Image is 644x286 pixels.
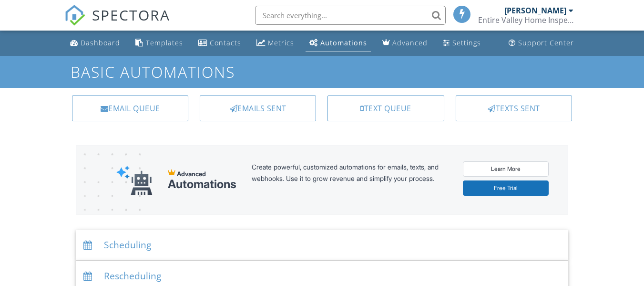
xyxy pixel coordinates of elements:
span: Advanced [177,170,206,178]
a: Contacts [194,34,245,52]
div: Automations [168,178,236,191]
a: SPECTORA [64,13,170,33]
img: advanced-banner-bg-f6ff0eecfa0ee76150a1dea9fec4b49f333892f74bc19f1b897a312d7a1b2ff3.png [76,146,141,252]
div: [PERSON_NAME] [504,6,566,15]
a: Support Center [505,34,578,52]
a: Learn More [463,161,549,177]
a: Emails Sent [200,95,316,121]
a: Automations (Basic) [306,34,371,52]
div: Dashboard [81,38,120,47]
div: Scheduling [76,230,568,261]
img: automations-robot-e552d721053d9e86aaf3dd9a1567a1c0d6a99a13dc70ea74ca66f792d01d7f0c.svg [116,165,153,195]
div: Support Center [518,38,574,47]
div: Settings [452,38,481,47]
a: Free Trial [463,180,549,196]
div: Automations [320,38,367,47]
div: Entire Valley Home Inspection [478,15,573,25]
div: Metrics [268,38,294,47]
div: Create powerful, customized automations for emails, texts, and webhooks. Use it to grow revenue a... [252,161,448,199]
a: Email Queue [72,95,188,121]
a: Metrics [253,34,298,52]
div: Advanced [392,38,428,47]
div: Contacts [210,38,241,47]
img: The Best Home Inspection Software - Spectora [64,5,85,26]
div: Templates [146,38,183,47]
a: Texts Sent [456,95,572,121]
a: Text Queue [327,95,444,121]
span: SPECTORA [92,5,170,25]
a: Settings [439,34,485,52]
h1: Basic Automations [71,64,573,80]
a: Advanced [378,34,431,52]
input: Search everything... [255,6,446,25]
a: Dashboard [66,34,124,52]
a: Templates [132,34,187,52]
